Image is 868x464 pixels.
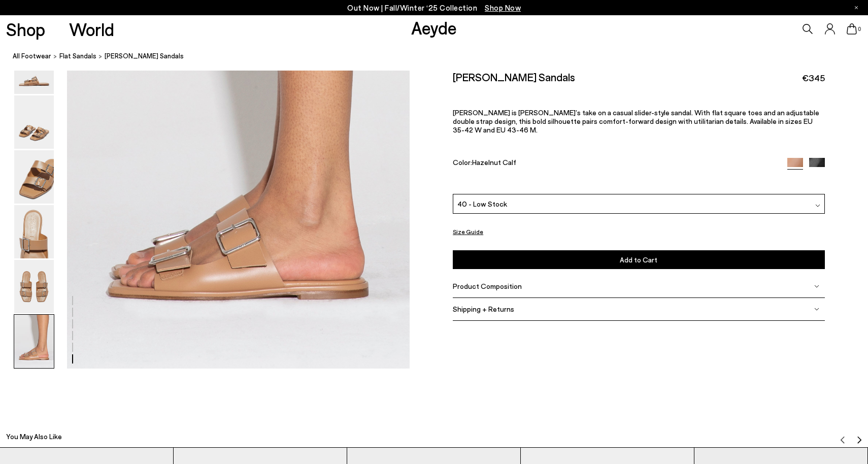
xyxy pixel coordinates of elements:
[802,72,825,84] span: €345
[14,260,54,313] img: Tonya Leather Sandals - Image 5
[14,95,54,149] img: Tonya Leather Sandals - Image 2
[14,315,54,368] img: Tonya Leather Sandals - Image 6
[453,282,522,290] span: Product Composition
[6,20,45,38] a: Shop
[485,3,521,12] span: Navigate to /collections/new-in
[839,436,847,444] img: svg%3E
[59,51,96,61] a: flat sandals
[814,284,819,289] img: svg%3E
[472,158,516,167] span: Hazelnut Calf
[347,2,521,14] p: Out Now | Fall/Winter ‘25 Collection
[453,250,824,269] button: Add to Cart
[839,428,847,444] button: Previous slide
[847,23,857,35] a: 0
[105,51,184,61] span: [PERSON_NAME] Sandals
[815,203,820,208] img: svg%3E
[13,43,868,71] nav: breadcrumb
[457,198,507,209] span: 40 - Low Stock
[855,428,863,444] button: Next slide
[69,20,114,38] a: World
[814,307,819,312] img: svg%3E
[14,205,54,258] img: Tonya Leather Sandals - Image 4
[14,150,54,204] img: Tonya Leather Sandals - Image 3
[453,108,824,134] p: [PERSON_NAME] is [PERSON_NAME]’s take on a casual slider-style sandal. With flat square toes and ...
[620,255,657,264] span: Add to Cart
[453,225,483,238] button: Size Guide
[453,158,775,170] div: Color:
[6,432,62,442] h2: You May Also Like
[13,51,51,61] a: All Footwear
[453,305,514,313] span: Shipping + Returns
[857,26,862,32] span: 0
[59,52,96,60] span: flat sandals
[453,71,575,83] h2: [PERSON_NAME] Sandals
[411,17,457,38] a: Aeyde
[855,436,863,444] img: svg%3E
